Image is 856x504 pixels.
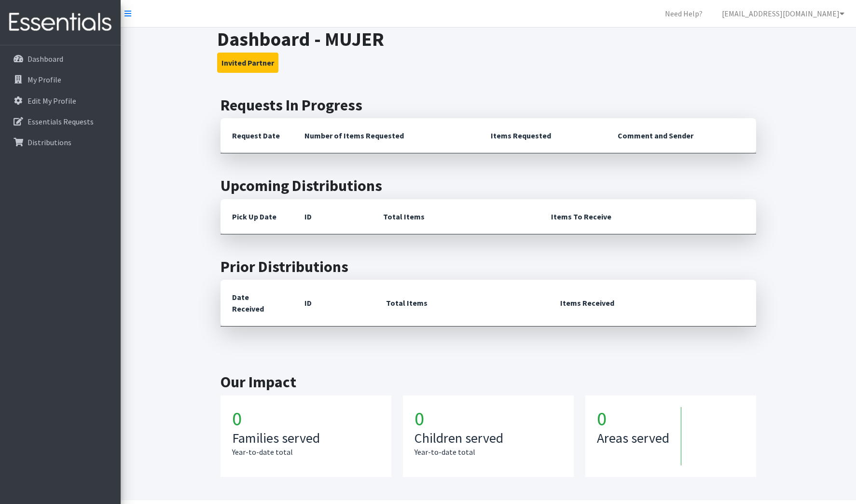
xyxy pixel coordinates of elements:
h1: 0 [597,407,681,430]
th: Total Items [374,280,548,327]
th: Items To Receive [539,199,756,234]
a: Dashboard [4,49,117,68]
th: ID [293,280,374,327]
a: [EMAIL_ADDRESS][DOMAIN_NAME] [714,4,852,23]
img: HumanEssentials [4,6,117,39]
h1: 0 [414,407,562,430]
th: Items Received [549,280,756,327]
a: Distributions [4,133,117,152]
a: My Profile [4,70,117,89]
th: Items Requested [479,118,606,153]
th: Comment and Sender [606,118,756,153]
h3: Families served [232,430,380,447]
a: Need Help? [657,4,710,23]
a: Edit My Profile [4,91,117,110]
th: Pick Up Date [221,199,293,234]
p: Essentials Requests [28,117,94,126]
h3: Children served [414,430,562,447]
p: Year-to-date total [232,446,380,458]
th: ID [293,199,372,234]
p: Dashboard [28,54,63,64]
h2: Our Impact [221,373,756,391]
h2: Requests In Progress [221,96,756,114]
p: My Profile [28,75,61,84]
th: Date Received [221,280,293,327]
th: Total Items [372,199,539,234]
th: Number of Items Requested [293,118,479,153]
p: Distributions [28,137,71,147]
p: Edit My Profile [28,96,76,106]
h3: Areas served [597,430,669,447]
h2: Prior Distributions [221,258,756,276]
th: Request Date [221,118,293,153]
h1: Dashboard - MUJER [217,27,760,51]
h2: Upcoming Distributions [221,177,756,195]
button: Invited Partner [217,53,278,73]
p: Year-to-date total [414,446,562,458]
h1: 0 [232,407,380,430]
a: Essentials Requests [4,112,117,131]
